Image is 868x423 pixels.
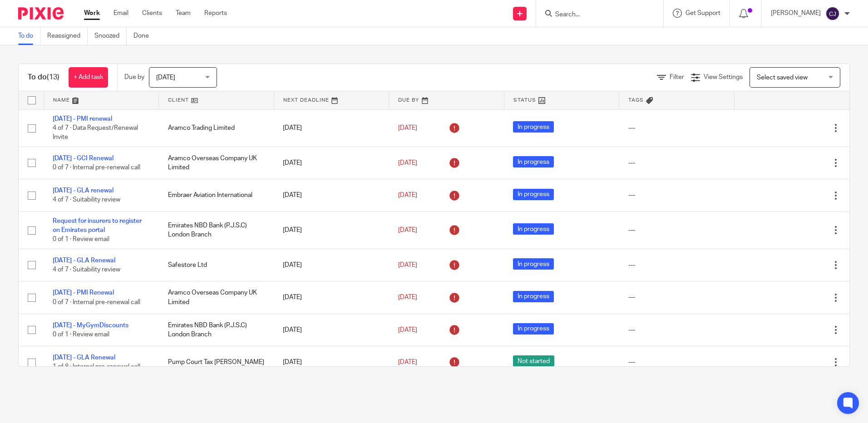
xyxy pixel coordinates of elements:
td: [DATE] [274,211,389,249]
td: [DATE] [274,147,389,179]
div: --- [628,358,725,367]
div: --- [628,123,725,133]
td: Aramco Trading Limited [159,109,274,147]
span: [DATE] [398,125,417,131]
span: Get Support [686,10,720,16]
a: Work [84,9,100,18]
td: Emirates NBD Bank (P.J.S.C) London Branch [159,314,274,346]
span: (13) [47,74,59,81]
td: Embraer Aviation International [159,179,274,211]
span: [DATE] [398,294,417,300]
div: --- [628,226,725,235]
span: 0 of 1 · Review email [53,236,109,243]
span: In progress [513,121,554,133]
td: [DATE] [274,281,389,314]
a: [DATE] - GLA Renewal [53,354,115,361]
td: [DATE] [274,109,389,147]
p: Due by [124,73,144,82]
a: [DATE] - GCI Renewal [53,155,113,162]
td: [DATE] [274,314,389,346]
span: [DATE] [398,160,417,166]
a: Reassigned [47,27,88,45]
td: Aramco Overseas Company UK Limited [159,147,274,179]
span: In progress [513,323,554,334]
a: Snoozed [94,27,127,45]
img: Pixie [18,7,64,20]
span: In progress [513,156,554,167]
div: --- [628,293,725,302]
a: Reports [204,9,227,18]
span: 0 of 7 · Internal pre-renewal call [53,299,140,305]
a: [DATE] - MyGymDiscounts [53,322,128,329]
span: [DATE] [398,327,417,333]
a: Team [176,9,191,18]
div: --- [628,325,725,334]
td: [DATE] [274,179,389,211]
td: Aramco Overseas Company UK Limited [159,281,274,314]
a: [DATE] - PMI renewal [53,116,112,122]
span: In progress [513,189,554,200]
td: Safestore Ltd [159,249,274,281]
td: Pump Court Tax [PERSON_NAME] [159,346,274,379]
a: [DATE] - PMI Renewal [53,290,114,296]
a: To do [18,27,40,45]
span: In progress [513,258,554,270]
span: Filter [670,74,684,80]
span: [DATE] [156,74,175,81]
h1: To do [28,73,59,82]
a: Email [113,9,128,18]
span: [DATE] [398,227,417,233]
a: [DATE] - GLA renewal [53,187,113,194]
td: [DATE] [274,346,389,379]
td: [DATE] [274,249,389,281]
div: --- [628,261,725,270]
span: Not started [513,355,554,367]
span: 4 of 7 · Data Request/Renewal Invite [53,125,138,141]
span: In progress [513,223,554,235]
span: In progress [513,291,554,302]
span: 0 of 1 · Review email [53,331,109,338]
a: Request for insurers to register on Emirates portal [53,218,142,233]
a: [DATE] - GLA Renewal [53,257,115,264]
img: svg%3E [825,6,840,21]
div: --- [628,158,725,167]
span: 4 of 7 · Suitability review [53,197,120,203]
p: [PERSON_NAME] [771,9,821,18]
span: 0 of 7 · Internal pre-renewal call [53,164,140,171]
td: Emirates NBD Bank (P.J.S.C) London Branch [159,211,274,249]
span: 1 of 8 · Internal pre-renewal call [53,364,140,370]
span: Tags [628,98,644,103]
div: --- [628,191,725,200]
input: Search [554,11,636,19]
span: 4 of 7 · Suitability review [53,266,120,273]
span: [DATE] [398,359,417,365]
span: [DATE] [398,192,417,198]
a: Clients [142,9,162,18]
span: Select saved view [757,74,808,81]
span: View Settings [704,74,743,80]
a: + Add task [69,67,108,88]
a: Done [133,27,156,45]
span: [DATE] [398,262,417,268]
